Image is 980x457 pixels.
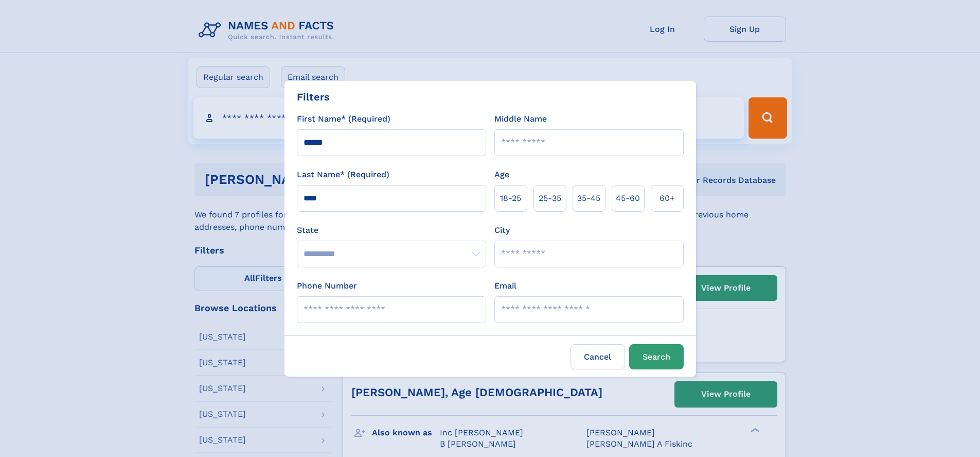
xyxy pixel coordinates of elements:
[297,113,390,125] label: First Name* (Required)
[660,192,675,205] span: 60+
[297,224,486,236] label: State
[297,89,330,105] div: Filters
[297,168,389,181] label: Last Name* (Required)
[539,192,561,205] span: 25‑35
[297,280,357,292] label: Phone Number
[500,192,521,205] span: 18‑25
[629,344,684,369] button: Search
[577,192,600,205] span: 35‑45
[494,280,516,292] label: Email
[494,113,547,125] label: Middle Name
[616,192,640,205] span: 45‑60
[571,344,625,369] label: Cancel
[494,168,509,181] label: Age
[494,224,510,236] label: City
